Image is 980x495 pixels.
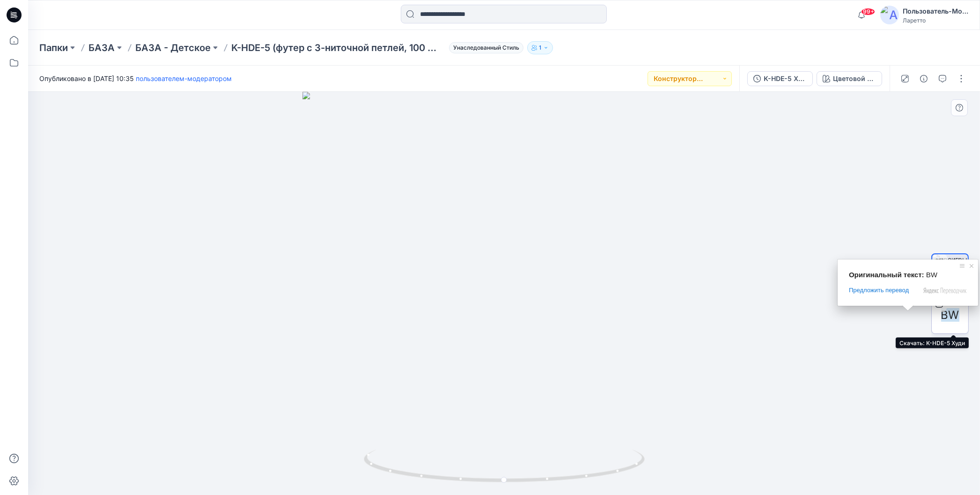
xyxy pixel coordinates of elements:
a: БАЗА - Детское [135,41,211,54]
img: аватар [880,6,899,24]
button: Цветовой путь 1 [817,71,882,86]
ya-tr-span: BW [941,308,959,322]
ya-tr-span: Папки [39,42,68,53]
span: BW [926,271,937,279]
button: K-HDE-5 Худи [747,71,813,86]
img: проигрыватель-21-08-2024-10:35:53 [932,254,968,290]
ya-tr-span: K-HDE-5 Худи [764,74,810,82]
button: Унаследованный Стиль [445,41,523,54]
ya-tr-span: Ларетто [903,17,926,24]
p: 1 [539,43,541,53]
a: Папки [39,41,68,54]
span: Предложить перевод [849,286,909,295]
ya-tr-span: БАЗА - Детское [135,42,211,53]
a: пользователем-модератором [136,74,232,82]
button: 1 [527,41,553,54]
span: Оригинальный текст: [849,271,924,279]
ya-tr-span: БАЗА [88,42,115,53]
button: Подробные сведения [916,71,931,86]
ya-tr-span: Цветовой путь 1 [833,74,886,82]
span: 99+ [861,8,875,15]
ya-tr-span: K-HDE-5 (футер с 3-ниточной петлей, 100 % хлопок, 360 г/м²) [231,42,520,53]
a: БАЗА [88,41,115,54]
ya-tr-span: Унаследованный Стиль [453,44,519,52]
ya-tr-span: Опубликовано в [DATE] 10:35 [39,74,134,82]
